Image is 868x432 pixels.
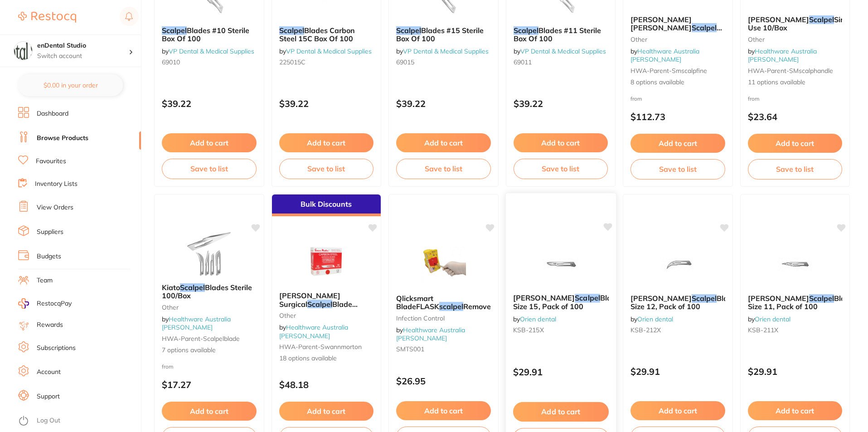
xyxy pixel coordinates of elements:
[630,78,725,87] span: 8 options available
[575,293,600,302] em: Scalpel
[279,26,304,35] em: Scalpel
[35,180,78,189] a: Inventory Lists
[396,345,424,353] span: SMTS001
[279,26,374,43] b: Scalpel Blades Carbon Steel 15C Box Of 100
[37,368,61,377] a: Account
[396,326,465,342] span: by
[630,294,725,311] b: Kai Scalpel Blade Size 12, Pack of 100
[396,26,421,35] em: Scalpel
[162,315,231,331] span: by
[514,26,601,43] span: Blades #11 Sterile Box Of 100
[748,15,843,32] b: Swann-Morton Scalpel Single-Use 10/Box
[630,159,725,179] button: Save to list
[37,52,129,61] p: Switch account
[520,315,556,323] a: Orien dental
[630,15,725,32] b: Swann Morton Scalpel Blade 25/Box
[18,298,72,309] a: RestocqPay
[179,231,238,276] img: Kiato Scalpel Blades Sterile 100/Box
[162,304,257,311] small: other
[169,47,254,55] a: VP Dental & Medical Supplies
[630,47,699,63] span: by
[279,98,374,109] p: $39.22
[396,47,489,55] span: by
[630,67,707,75] span: HWA-parent-smscalpfine
[162,379,257,390] p: $17.27
[286,47,372,55] a: VP Dental & Medical Supplies
[630,36,725,43] small: other
[692,294,717,303] em: Scalpel
[396,294,491,311] b: Qlicksmart BladeFLASK scalpel Remover
[37,320,63,330] a: Rewards
[279,58,305,66] span: 225015C
[162,363,174,370] span: from
[748,315,790,323] span: by
[630,15,692,32] span: [PERSON_NAME] [PERSON_NAME]
[513,326,543,334] span: KSB-215X
[279,402,374,421] button: Add to cart
[162,283,252,300] span: Blades Sterile 100/Box
[279,323,348,340] span: by
[439,302,463,311] em: scalpel
[396,133,491,152] button: Add to cart
[37,416,60,425] a: Log Out
[162,26,187,35] em: Scalpel
[514,58,532,66] span: 69011
[513,293,620,311] span: Blade Size 15, Pack of 100
[162,283,257,300] b: Kiato Scalpel Blades Sterile 100/Box
[279,312,374,319] small: other
[279,379,374,390] p: $48.18
[809,15,834,24] em: Scalpel
[272,194,381,216] div: Bulk Discounts
[514,26,608,43] b: Scalpel Blades #11 Sterile Box Of 100
[37,228,63,237] a: Suppliers
[18,7,76,28] a: Restocq Logo
[630,112,725,122] p: $112.73
[514,133,608,152] button: Add to cart
[162,402,257,421] button: Add to cart
[755,315,790,323] a: Orien dental
[37,276,53,285] a: Team
[279,343,362,351] span: HWA-parent-swannmorton
[748,112,843,122] p: $23.64
[37,134,88,143] a: Browse Products
[513,402,608,422] button: Add to cart
[279,300,358,317] span: Blade 100/Box
[748,401,843,420] button: Add to cart
[630,294,737,311] span: Blade Size 12, Pack of 100
[162,346,257,355] span: 7 options available
[748,134,843,153] button: Add to cart
[630,134,725,153] button: Add to cart
[637,315,673,323] a: Orien dental
[630,23,737,40] span: Blade 25/Box
[748,78,843,87] span: 11 options available
[414,242,473,287] img: Qlicksmart BladeFLASK scalpel Remover
[748,326,778,334] span: KSB-211X
[37,252,61,261] a: Budgets
[748,159,843,179] button: Save to list
[513,367,608,377] p: $29.91
[396,58,414,66] span: 69015
[18,414,138,428] button: Log Out
[630,401,725,420] button: Add to cart
[162,47,254,55] span: by
[396,26,484,43] span: Blades #15 Sterile Box Of 100
[520,47,606,55] a: VP Dental & Medical Supplies
[514,26,538,35] em: Scalpel
[162,335,240,343] span: HWA-parent-scalpelblade
[37,344,76,353] a: Subscriptions
[630,47,699,63] a: Healthware Australia [PERSON_NAME]
[162,58,180,66] span: 69010
[513,294,608,311] b: Kai Scalpel Blade Size 15, Pack of 100
[162,98,257,109] p: $39.22
[297,239,356,284] img: Swann-Morton Surgical Scalpel Blade 100/Box
[396,315,491,322] small: Infection Control
[630,95,642,102] span: from
[279,354,374,363] span: 18 options available
[18,298,29,309] img: RestocqPay
[37,109,68,118] a: Dashboard
[630,326,661,334] span: KSB-212X
[162,315,231,331] a: Healthware Australia [PERSON_NAME]
[396,294,439,311] span: Qlicksmart BladeFLASK
[162,159,257,179] button: Save to list
[766,242,824,287] img: Kai Scalpel Blade Size 11, Pack of 100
